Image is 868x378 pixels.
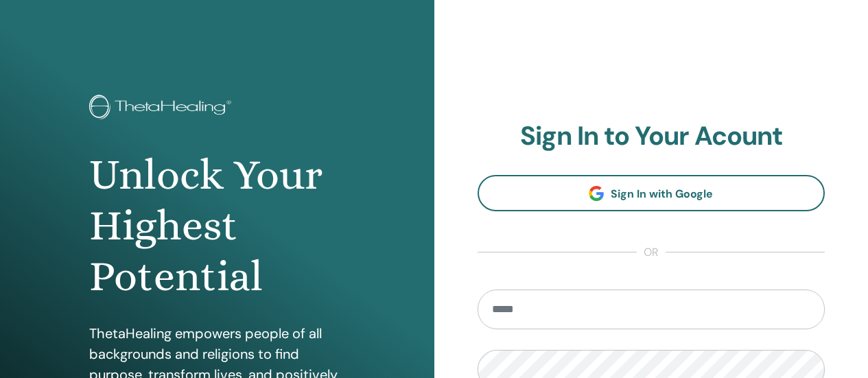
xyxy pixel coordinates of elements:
a: Sign In with Google [478,175,825,211]
h2: Sign In to Your Acount [478,121,825,152]
span: or [637,244,666,261]
span: Sign In with Google [611,187,713,201]
h1: Unlock Your Highest Potential [89,150,344,303]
